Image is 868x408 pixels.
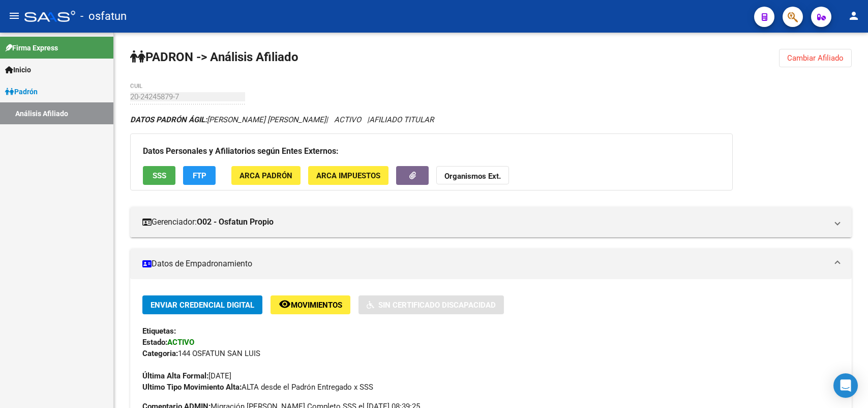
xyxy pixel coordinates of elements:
[787,53,844,63] span: Cambiar Afiliado
[279,298,291,310] mat-icon: remove_red_eye
[833,373,858,398] div: Open Intercom Messenger
[142,383,242,392] strong: Ultimo Tipo Movimiento Alta:
[308,166,388,185] button: ARCA Impuestos
[231,166,301,185] button: ARCA Padrón
[151,301,254,310] span: Enviar Credencial Digital
[142,383,373,392] span: ALTA desde el Padrón Entregado x SSS
[779,49,852,67] button: Cambiar Afiliado
[183,166,216,185] button: FTP
[142,327,176,336] strong: Etiquetas:
[142,348,840,359] div: 144 OSFATUN SAN LUIS
[142,371,208,380] strong: Última Alta Formal:
[130,115,434,124] i: | ACTIVO |
[153,171,166,180] span: SSS
[5,64,31,75] span: Inicio
[378,301,496,310] span: Sin Certificado Discapacidad
[291,301,342,310] span: Movimientos
[848,10,860,22] mat-icon: person
[130,249,852,279] mat-expansion-panel-header: Datos de Empadronamiento
[130,115,326,124] span: [PERSON_NAME] [PERSON_NAME]
[130,207,852,237] mat-expansion-panel-header: Gerenciador:O02 - Osfatun Propio
[197,216,274,228] strong: O02 - Osfatun Propio
[130,115,207,124] strong: DATOS PADRÓN ÁGIL:
[193,171,206,180] span: FTP
[436,166,509,185] button: Organismos Ext.
[142,371,231,380] span: [DATE]
[240,171,292,180] span: ARCA Padrón
[316,171,380,180] span: ARCA Impuestos
[143,144,720,158] h3: Datos Personales y Afiliatorios según Entes Externos:
[142,216,827,228] mat-panel-title: Gerenciador:
[80,5,127,28] span: - osfatun
[142,295,262,314] button: Enviar Credencial Digital
[8,10,20,22] mat-icon: menu
[142,258,827,269] mat-panel-title: Datos de Empadronamiento
[143,166,175,185] button: SSS
[142,338,167,347] strong: Estado:
[167,338,194,347] strong: ACTIVO
[130,50,298,64] strong: PADRON -> Análisis Afiliado
[5,42,58,53] span: Firma Express
[5,86,38,97] span: Padrón
[142,349,178,358] strong: Categoria:
[369,115,434,124] span: AFILIADO TITULAR
[271,295,350,314] button: Movimientos
[444,172,501,181] strong: Organismos Ext.
[358,295,504,314] button: Sin Certificado Discapacidad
